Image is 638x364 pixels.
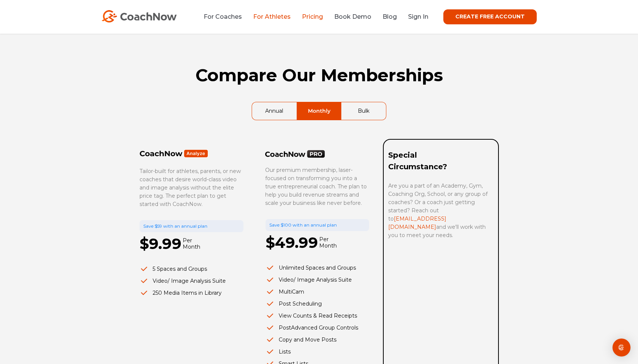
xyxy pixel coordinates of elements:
a: Annual [252,102,297,120]
img: CoachNow Logo [102,10,177,22]
p: Tailor-built for athletes, parents, or new coaches that desire world-class video and image analys... [140,167,243,208]
img: Pro Logo Black [265,150,325,158]
h1: Compare Our Memberships [139,65,499,85]
li: 250 Media Items in Library [140,289,243,297]
a: [EMAIL_ADDRESS][DOMAIN_NAME] [388,215,446,230]
li: Video/ Image Analysis Suite [140,277,243,285]
a: Sign In [408,13,428,20]
div: Save $100 with an annual plan [266,219,369,231]
a: For Athletes [253,13,291,20]
img: Frame [140,149,208,158]
li: Copy and Move Posts [266,336,369,344]
p: $9.99 [140,232,182,255]
p: Our premium membership, laser-focused on transforming you into a true entrepreneurial coach. The ... [265,166,369,207]
li: Lists [266,348,369,356]
span: Per Month [182,237,200,250]
div: Open Intercom Messenger [612,339,630,357]
li: Unlimited Spaces and Groups [266,264,369,272]
p: Are you a part of an Academy, Gym, Coaching Org, School, or any group of coaches? Or a coach just... [388,182,492,239]
p: $49.99 [266,231,318,254]
li: View Counts & Read Receipts [266,312,369,320]
a: Bulk [341,102,386,120]
li: PostAdvanced Group Controls [266,324,369,332]
a: Blog [383,13,397,20]
strong: Special Circumstance? [388,151,447,171]
li: MultiCam [266,288,369,296]
a: Monthly [297,102,341,120]
li: Video/ Image Analysis Suite [266,276,369,284]
div: Save $59 with an annual plan [140,220,243,232]
li: 5 Spaces and Groups [140,265,243,273]
span: Per Month [318,236,337,249]
li: Post Scheduling [266,300,369,308]
a: Book Demo [334,13,371,20]
a: CREATE FREE ACCOUNT [443,9,537,24]
a: For Coaches [204,13,242,20]
a: Pricing [302,13,323,20]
